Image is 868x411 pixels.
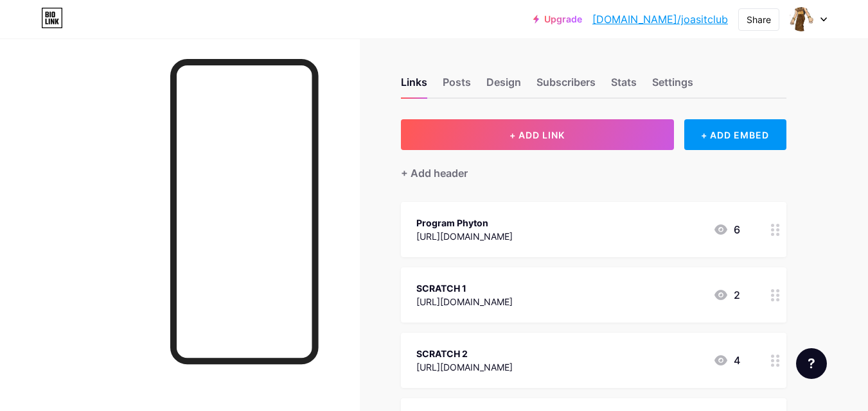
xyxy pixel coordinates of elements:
div: + Add header [401,165,468,181]
div: [URL][DOMAIN_NAME] [416,230,513,243]
div: Design [486,74,521,97]
div: Stats [611,74,637,97]
div: 2 [713,287,740,303]
div: SCRATCH 1 [416,281,513,295]
img: Franjoas Sitompul [789,7,813,31]
div: Subscribers [536,74,596,97]
div: 6 [713,222,740,237]
div: [URL][DOMAIN_NAME] [416,360,513,374]
div: Posts [443,74,471,97]
div: 4 [713,353,740,368]
div: Links [401,74,427,97]
button: + ADD LINK [401,119,674,150]
a: Upgrade [533,14,582,24]
div: [URL][DOMAIN_NAME] [416,295,513,308]
a: [DOMAIN_NAME]/joasitclub [592,12,728,27]
div: + ADD EMBED [684,119,786,150]
div: Share [747,13,771,26]
div: Settings [652,74,693,97]
div: SCRATCH 2 [416,347,513,360]
div: Program Phyton [416,216,513,230]
span: + ADD LINK [509,130,565,140]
